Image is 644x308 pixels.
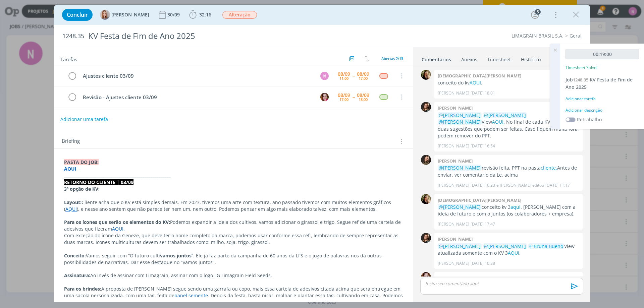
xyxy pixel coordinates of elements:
[64,286,101,292] strong: Para os brindes:
[62,9,93,21] button: Concluir
[512,33,563,39] a: LIMAGRAIN BRASIL S.A.
[54,5,590,302] div: dialog
[64,219,403,232] p: Podemos expandir a ideia dos cultivos, vamos adicionar o girassol e trigo. Segue ref de uma carte...
[320,93,329,101] img: B
[64,186,100,192] strong: 3ª opção de KV:
[64,172,171,179] strong: _____________________________________________________
[64,252,86,259] strong: Conceito:
[566,107,639,113] div: Adicionar descrição
[64,252,403,266] p: Vamos seguir com “O futuro culti ”. Ele já faz parte da campanha de 60 anos da LFS e o jogo de pa...
[353,95,355,99] span: --
[339,76,348,80] div: 11:00
[438,112,579,139] p: View . No final de cada KV, eu deixei duas sugestões que podem ser feitas. Caso fiquem muito fora...
[60,113,108,125] button: Adicionar uma tarefa
[439,243,481,249] span: @[PERSON_NAME]
[530,9,540,20] button: 5
[521,53,541,63] a: Histórico
[470,79,481,86] a: AQUI
[381,56,403,61] span: Abertas 2/13
[566,65,597,71] p: Timesheet Salvo!
[438,105,473,111] b: [PERSON_NAME]
[471,260,495,266] span: [DATE] 10:38
[64,272,90,279] strong: Assinatura:
[438,197,521,203] b: [DEMOGRAPHIC_DATA][PERSON_NAME]
[319,92,329,102] button: B
[64,232,403,246] p: Com exceção do ícone da Geneze, que deve ter o nome completo da marca, podemos usar conforme essa...
[365,56,369,62] img: arrow-down-up.svg
[111,12,149,17] span: [PERSON_NAME]
[471,143,495,149] span: [DATE] 16:54
[438,275,473,281] b: [PERSON_NAME]
[338,93,350,98] div: 08/09
[64,166,76,172] a: AQUI
[174,292,208,299] a: papel semente
[471,221,495,227] span: [DATE] 17:47
[529,243,563,249] span: @Bruna Bueno
[535,9,541,15] div: 5
[64,272,403,279] p: Ao invés de assinar com Limagrain, assinar com o logo LG Limagrain Field Seeds.
[65,206,77,212] a: AQUI
[357,93,369,98] div: 08/09
[60,55,77,63] span: Tarefas
[100,10,149,20] button: A[PERSON_NAME]
[438,221,469,227] p: [PERSON_NAME]
[187,9,213,20] button: 32:16
[439,119,481,125] span: @[PERSON_NAME]
[160,252,192,259] strong: vamos juntos
[438,73,521,79] b: [DEMOGRAPHIC_DATA][PERSON_NAME]
[359,98,368,101] div: 18:00
[421,53,451,63] a: Comentários
[421,233,431,243] img: L
[438,79,579,86] p: conceito do kv .
[80,93,314,102] div: Revisão - Ajustes cliente 03/09
[64,199,82,205] strong: Layout:
[438,90,469,96] p: [PERSON_NAME]
[573,77,588,83] span: 1248.35
[438,236,473,242] b: [PERSON_NAME]
[438,182,469,188] p: [PERSON_NAME]
[339,98,348,101] div: 17:00
[570,33,582,39] a: Geral
[566,76,633,90] a: Job1248.35KV Festa de Fim de Ano 2025
[566,96,639,102] div: Adicionar tarefa
[167,12,181,17] div: 30/09
[64,179,133,185] strong: RETORNO DO CLIENTE | 03/09
[461,56,477,63] div: Anexos
[64,199,403,212] p: Cliente acha que o KV está simples demais. Em 2023, tivemos uma arte com textura, ano passado tiv...
[492,119,503,125] a: AQUI
[421,102,431,112] img: L
[508,250,519,256] a: AQUI
[421,155,431,165] img: J
[62,137,80,146] span: Briefing
[439,112,481,118] span: @[PERSON_NAME]
[484,112,526,118] span: @[PERSON_NAME]
[222,11,257,19] span: Alteração
[439,165,481,171] span: @[PERSON_NAME]
[438,260,469,266] p: [PERSON_NAME]
[80,72,314,80] div: Ajustes cliente 03/09
[577,116,602,123] label: Retrabalho
[545,182,570,188] span: [DATE] 11:17
[338,72,350,76] div: 08/09
[353,73,355,78] span: --
[438,204,579,218] p: conceito kv 3 . [PERSON_NAME] com a ideia de futuro e com o juntos (os colaboradores + empresa).
[100,10,110,20] img: A
[487,53,511,63] a: Timesheet
[439,204,481,210] span: @[PERSON_NAME]
[62,33,84,40] span: 1248.35
[320,72,329,80] div: N
[421,194,431,204] img: C
[64,219,170,225] strong: Para os ícones que serão os elementos do KV:
[471,90,495,96] span: [DATE] 18:01
[484,243,526,249] span: @[PERSON_NAME]
[222,11,257,19] button: Alteração
[471,182,495,188] span: [DATE] 10:23
[421,70,431,80] img: C
[541,165,557,171] a: cliente.
[496,182,544,188] span: e [PERSON_NAME] editou
[359,76,368,80] div: 17:00
[438,158,473,164] b: [PERSON_NAME]
[438,165,579,178] p: revisão feita, PPT na pasta Antes de enviar, ver comentário da Le, acima
[199,11,211,18] span: 32:16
